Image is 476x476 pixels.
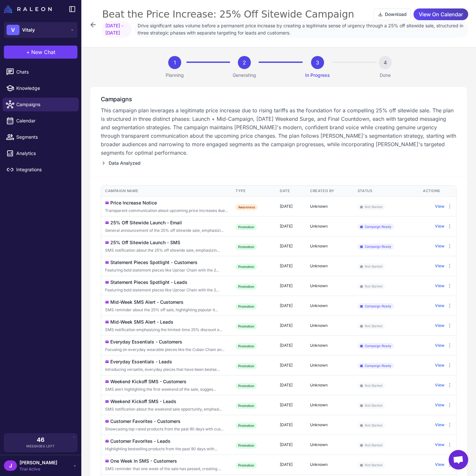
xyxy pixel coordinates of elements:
span: Not Started [358,263,385,270]
span: Chats [16,68,74,76]
div: Unknown [310,442,350,448]
span: Campaign Ready [358,244,394,250]
div: Unknown [310,462,350,468]
span: [PERSON_NAME] [20,459,57,466]
div: [DATE] [280,223,302,229]
div: Click to edit [105,267,228,273]
div: Promotion [236,462,257,469]
div: Unknown [310,343,350,348]
span: Knowledge [16,85,74,92]
div: Promotion [236,423,257,429]
div: Unknown [310,402,350,408]
div: Price Increase Notice [110,199,157,206]
div: [DATE] [280,243,302,249]
div: Unknown [310,303,350,309]
div: Promotion [236,303,257,310]
div: Click to edit [105,347,228,353]
th: Status [354,186,419,196]
a: Campaigns [3,98,79,111]
div: Everyday Essentials - Leads [110,358,172,365]
div: Unknown [310,223,350,229]
button: View [435,283,444,289]
div: Unknown [310,362,350,368]
div: Promotion [236,403,257,409]
div: Click to edit [105,228,228,233]
div: Promotion [236,284,257,290]
span: View On Calendar [419,9,463,20]
a: Chats [3,65,79,79]
a: Analytics [3,147,79,160]
div: Beat the Price Increase: 25% Off Sitewide Campaign [102,8,354,21]
span: New Chat [31,48,55,56]
div: [DATE] [280,442,302,448]
div: Click to edit [105,406,228,412]
div: Unknown [310,283,350,289]
span: Not Started [358,462,385,468]
span: Campaigns [16,101,74,108]
div: [DATE] [280,343,302,348]
span: Not Started [358,442,385,448]
div: Customer Favorites - Customers [110,418,181,425]
span: [DATE] - [DATE] [102,21,132,38]
h3: Campaigns [101,95,456,104]
div: 25% Off Sitewide Launch - SMS [110,239,180,246]
div: Weekend Kickoff SMS - Customers [110,378,186,385]
span: Not Started [358,402,385,409]
th: Type [232,186,276,196]
span: Campaign Ready [358,303,394,309]
a: Knowledge [3,81,79,95]
button: View [435,442,444,448]
span: Vitaly [22,26,35,34]
span: Campaign Ready [358,343,394,349]
div: Click to edit [105,426,228,432]
span: Not Started [358,283,385,289]
div: Click to edit [105,307,228,313]
div: Promotion [236,323,257,329]
div: Promotion [236,244,257,250]
div: Unknown [310,203,350,209]
div: Mid-Week SMS Alert - Leads [110,318,173,326]
div: Unknown [310,263,350,269]
span: Analytics [16,150,74,157]
span: Not Started [358,383,385,389]
div: 25% Off Sitewide Launch - Email [110,219,182,226]
div: Promotion [236,224,257,230]
a: Open chat [449,450,468,469]
div: Promotion [236,363,257,369]
span: Calendar [16,117,74,124]
p: In Progress [305,72,330,79]
th: Actions [419,186,456,196]
span: Messages Left [26,444,55,449]
div: Click to edit [105,367,228,372]
div: [DATE] [280,422,302,428]
div: Customer Favorites - Leads [110,438,170,445]
div: Everyday Essentials - Customers [110,338,182,345]
div: Promotion [236,264,257,270]
span: Not Started [358,422,385,428]
div: [DATE] [280,462,302,468]
div: Click to edit [105,247,228,253]
p: Planning [166,72,184,79]
div: Unknown [310,422,350,428]
button: View [435,263,444,269]
span: Campaign Ready [358,224,394,230]
div: [DATE] [280,382,302,388]
button: View [435,362,444,368]
button: View [435,243,444,249]
button: View [435,303,444,309]
p: This campaign plan leverages a legitimate price increase due to rising tariffs as the foundation ... [101,106,456,157]
button: View [435,462,444,468]
button: View [435,382,444,388]
div: Click to edit [105,327,228,333]
div: [DATE] [280,303,302,309]
div: [DATE] [280,362,302,368]
span: 46 [37,437,45,443]
span: Segments [16,133,74,141]
a: Segments [3,130,79,144]
img: Raleon Logo [4,5,52,13]
span: Not Started [358,204,385,210]
div: Click to edit [105,287,228,293]
button: View [435,422,444,428]
span: Data Analyzed [109,160,141,167]
button: VVitaly [4,22,77,38]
